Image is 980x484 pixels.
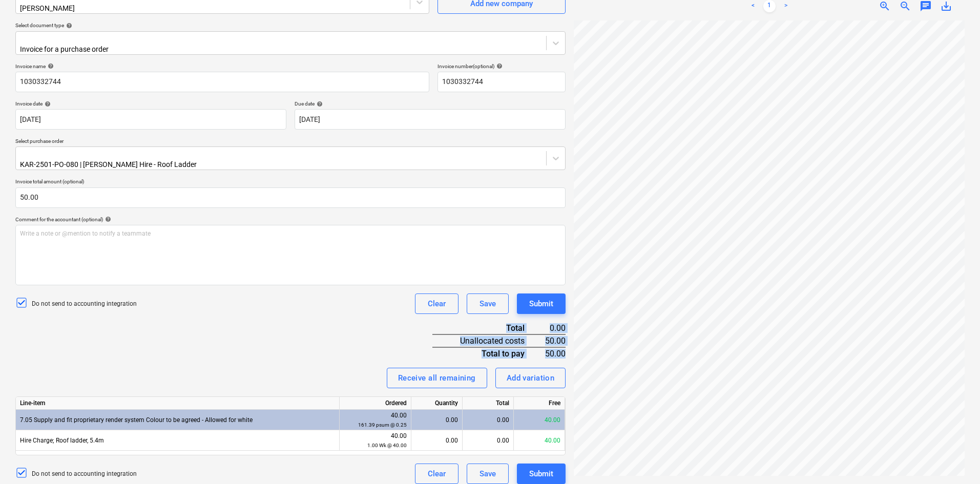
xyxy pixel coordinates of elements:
p: Select purchase order [15,138,566,146]
div: Submit [529,467,553,480]
input: Due date not specified [295,109,566,130]
div: Unallocated costs [432,334,540,347]
div: Free [514,397,565,410]
button: Add variation [495,368,566,388]
span: help [103,216,111,222]
div: 0.00 [415,430,458,451]
button: Save [467,464,509,484]
span: help [315,101,323,107]
div: Quantity [411,397,463,410]
div: Save [479,467,496,480]
button: Submit [517,293,566,314]
div: Total [432,322,540,334]
input: Invoice date not specified [15,109,286,130]
div: Add variation [507,371,555,385]
p: Invoice total amount (optional) [15,178,566,187]
div: 0.00 [415,410,458,430]
span: 7.05 Supply and fit proprietary render system Colour to be agreed - Allowed for white [20,416,253,424]
div: Clear [428,467,446,480]
button: Receive all remaining [387,368,487,388]
div: Invoice number (optional) [437,63,566,70]
div: Comment for the accountant (optional) [15,216,566,223]
div: Total [463,397,514,410]
div: Invoice for a purchase order [20,45,325,53]
div: 50.00 [541,347,566,360]
div: Ordered [340,397,411,410]
input: Invoice number [437,72,566,92]
div: 50.00 [541,334,566,347]
div: Invoice date [15,100,286,107]
span: help [64,23,72,29]
div: Select document type [15,22,566,29]
div: 40.00 [344,411,407,430]
input: Invoice name [15,72,429,92]
div: 0.00 [463,430,514,451]
div: Save [479,297,496,310]
div: [PERSON_NAME] [20,4,240,12]
button: Clear [415,464,458,484]
input: Invoice total amount (optional) [15,187,566,208]
div: Line-item [16,397,340,410]
iframe: Chat Widget [929,435,980,484]
div: 40.00 [514,410,565,430]
p: Do not send to accounting integration [32,470,137,478]
button: Submit [517,464,566,484]
span: help [494,63,503,69]
div: KAR-2501-PO-080 | [PERSON_NAME] Hire - Roof Ladder [20,160,369,169]
div: Hire Charge; Roof ladder, 5.4m [16,430,340,451]
div: Clear [428,297,446,310]
small: 1.00 Wk @ 40.00 [367,443,407,448]
span: help [43,101,51,107]
small: 161.39 psum @ 0.25 [358,422,407,428]
div: 0.00 [541,322,566,334]
div: Receive all remaining [398,371,476,385]
div: Invoice name [15,63,429,70]
div: 0.00 [463,410,514,430]
span: help [46,63,54,69]
button: Save [467,293,509,314]
button: Clear [415,293,458,314]
div: Submit [529,297,553,310]
div: Due date [295,100,566,107]
div: 40.00 [514,430,565,451]
p: Do not send to accounting integration [32,300,137,308]
div: 40.00 [344,431,407,450]
div: Total to pay [432,347,540,360]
